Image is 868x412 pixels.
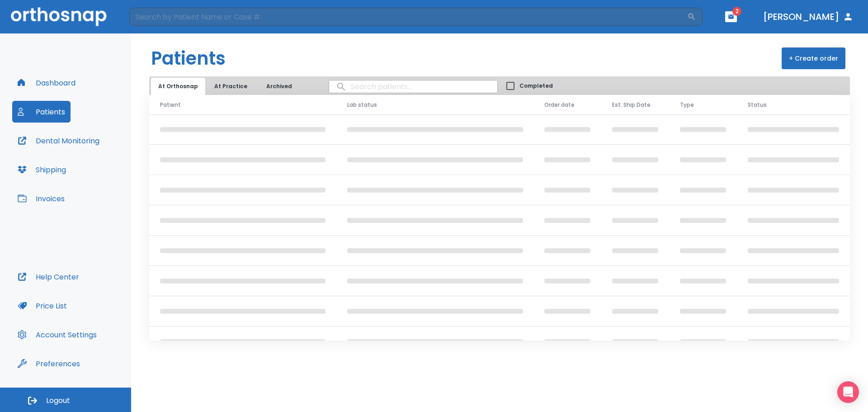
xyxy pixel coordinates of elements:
[748,101,767,109] span: Status
[46,396,70,406] span: Logout
[207,78,255,95] button: At Practice
[680,101,694,109] span: Type
[12,266,85,288] button: Help Center
[519,82,553,90] span: Completed
[732,7,741,16] span: 2
[151,45,226,72] h1: Patients
[151,78,303,95] div: tabs
[12,295,72,317] button: Price List
[12,353,85,374] button: Preferences
[782,47,845,69] button: + Create order
[612,101,651,109] span: Est. Ship Date
[837,381,859,403] div: Open Intercom Messenger
[347,101,377,109] span: Lab status
[759,9,857,25] button: [PERSON_NAME]
[12,324,102,346] button: Account Settings
[12,130,105,152] button: Dental Monitoring
[151,78,205,95] button: At Orthosnap
[12,101,71,123] button: Patients
[12,188,70,209] button: Invoices
[12,72,81,94] button: Dashboard
[11,7,107,26] img: Orthosnap
[329,78,497,95] input: search
[256,78,302,95] button: Archived
[12,159,71,180] button: Shipping
[160,101,181,109] span: Patient
[129,8,687,26] input: Search by Patient Name or Case #
[544,101,575,109] span: Order date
